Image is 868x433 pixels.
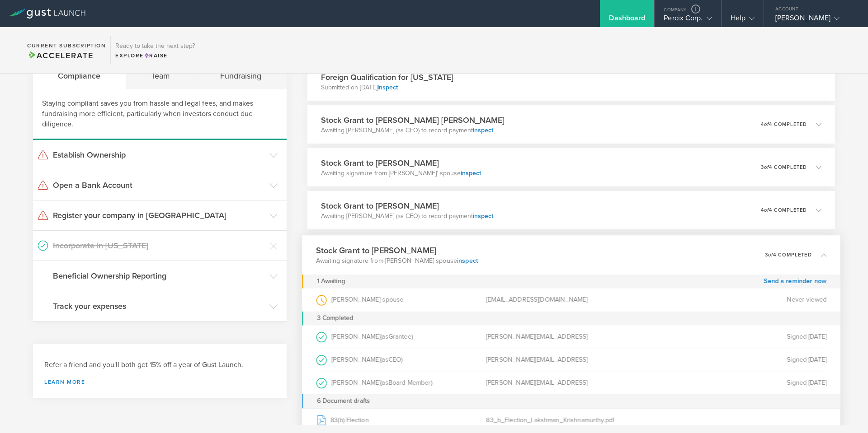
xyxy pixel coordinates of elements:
em: of [768,252,773,258]
span: (as [380,378,388,386]
div: Staying compliant saves you from hassle and legal fees, and makes fundraising more efficient, par... [33,89,287,140]
a: inspect [461,169,481,177]
div: Signed [DATE] [656,371,826,394]
div: Percix Corp. [664,14,712,27]
a: inspect [473,212,493,220]
p: 3 4 completed [764,252,811,257]
p: Awaiting [PERSON_NAME] (as CEO) to record payment [321,126,505,135]
span: (as [380,332,388,340]
div: 3 Completed [302,312,840,326]
span: Accelerate [27,51,93,61]
a: inspect [457,257,478,265]
em: of [764,164,769,170]
div: Signed [DATE] [656,348,826,371]
div: 6 Document drafts [302,394,840,408]
div: Help [731,14,755,27]
h3: Stock Grant to [PERSON_NAME] [316,244,478,256]
div: Team [126,62,196,89]
a: Send a reminder now [764,275,826,289]
div: Ready to take the next step?ExploreRaise [110,36,199,64]
h3: Stock Grant to [PERSON_NAME] [321,157,481,169]
p: Awaiting signature from [PERSON_NAME]’ spouse [321,169,481,178]
h3: Establish Ownership [53,149,265,161]
span: Grantee [388,332,411,340]
a: inspect [377,84,398,91]
div: [PERSON_NAME] [775,14,852,27]
a: Learn more [44,379,275,385]
div: 83(b) Election [316,409,486,431]
div: [PERSON_NAME] [316,371,486,394]
div: 83_b_Election_Lakshman_Krishnamurthy.pdf [486,409,656,431]
span: Board Member [388,378,431,386]
div: [PERSON_NAME][EMAIL_ADDRESS] [486,325,656,348]
span: Raise [144,52,168,59]
h3: Beneficial Ownership Reporting [53,270,265,282]
h3: Register your company in [GEOGRAPHIC_DATA] [53,210,265,221]
h3: Open a Bank Account [53,179,265,191]
h3: Track your expenses [53,300,265,312]
p: 3 4 completed [761,165,807,170]
div: [EMAIL_ADDRESS][DOMAIN_NAME] [486,289,656,312]
h3: Stock Grant to [PERSON_NAME] [PERSON_NAME] [321,114,505,126]
div: Signed [DATE] [656,325,826,348]
p: 4 4 completed [761,208,807,213]
p: Submitted on [DATE] [321,83,453,92]
em: of [764,207,769,213]
p: Awaiting [PERSON_NAME] (as CEO) to record payment [321,212,493,221]
p: Awaiting signature from [PERSON_NAME] spouse [316,256,478,265]
span: CEO [388,355,401,363]
em: of [764,121,769,127]
h3: Foreign Qualification for [US_STATE] [321,71,453,83]
h3: Ready to take the next step? [115,43,195,49]
h2: Current Subscription [27,43,106,48]
div: Explore [115,51,195,60]
span: ) [431,378,432,386]
div: [PERSON_NAME] spouse [316,289,486,312]
div: [PERSON_NAME] [316,325,486,348]
h3: Stock Grant to [PERSON_NAME] [321,200,493,212]
div: Fundraising [195,62,287,89]
div: [PERSON_NAME][EMAIL_ADDRESS] [486,348,656,371]
div: Dashboard [609,14,645,27]
h3: Refer a friend and you'll both get 15% off a year of Gust Launch. [44,360,275,370]
a: inspect [473,126,493,134]
div: 1 Awaiting [317,275,345,289]
iframe: Chat Widget [823,390,868,433]
h3: Incorporate in [US_STATE] [53,240,265,251]
div: [PERSON_NAME][EMAIL_ADDRESS] [486,371,656,394]
span: (as [380,355,388,363]
p: 4 4 completed [761,122,807,127]
div: Compliance [33,62,126,89]
span: ) [401,355,402,363]
span: ) [411,332,413,340]
div: Never viewed [656,289,826,312]
div: [PERSON_NAME] [316,348,486,371]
